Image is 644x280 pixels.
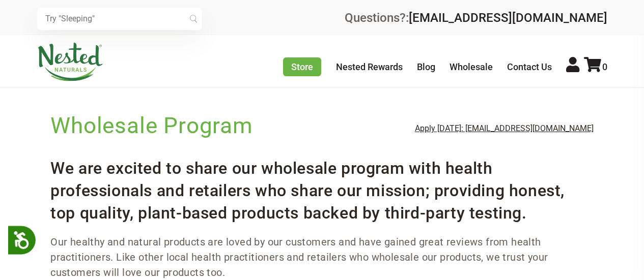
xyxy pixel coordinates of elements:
a: Store [283,57,321,76]
a: Wholesale [450,61,493,72]
div: Questions?: [345,12,607,24]
input: Try "Sleeping" [37,8,202,30]
a: Nested Rewards [336,61,403,72]
h3: We are excited to share our wholesale program with health professionals and retailers who share o... [50,149,594,224]
a: Blog [417,61,435,72]
p: Our healthy and natural products are loved by our customers and have gained great reviews from he... [50,234,594,280]
a: Contact Us [507,61,552,72]
img: Nested Naturals [37,43,103,81]
a: [EMAIL_ADDRESS][DOMAIN_NAME] [409,11,607,25]
span: 0 [602,61,607,72]
h1: Wholesale Program [50,110,253,141]
a: 0 [584,61,607,72]
a: Apply [DATE]: [EMAIL_ADDRESS][DOMAIN_NAME] [415,124,594,133]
